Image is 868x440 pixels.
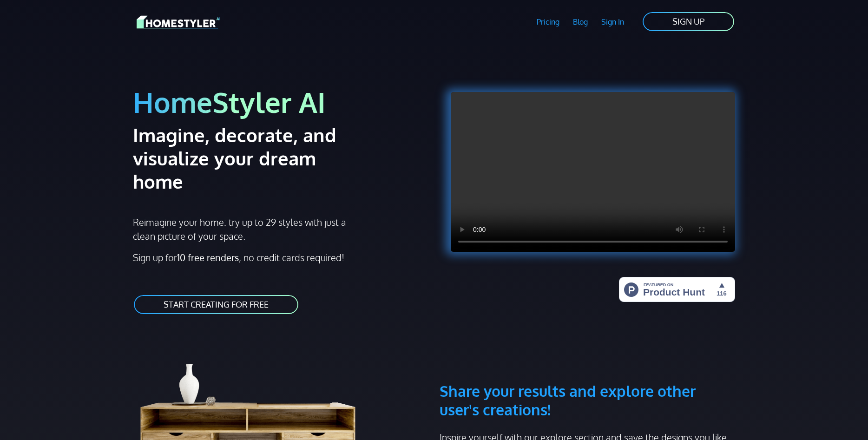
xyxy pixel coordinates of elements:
p: Reimagine your home: try up to 29 styles with just a clean picture of your space. [133,215,355,243]
a: SIGN UP [642,11,735,32]
img: HomeStyler AI logo [137,14,220,30]
img: HomeStyler AI - Interior Design Made Easy: One Click to Your Dream Home | Product Hunt [619,277,735,302]
h2: Imagine, decorate, and visualize your dream home [133,123,369,193]
a: Blog [566,11,594,33]
h1: HomeStyler AI [133,85,428,119]
h3: Share your results and explore other user's creations! [440,337,735,419]
a: Pricing [530,11,566,33]
a: START CREATING FOR FREE [133,294,299,315]
strong: 10 free renders [177,251,239,263]
a: Sign In [594,11,631,33]
p: Sign up for , no credit cards required! [133,250,428,264]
